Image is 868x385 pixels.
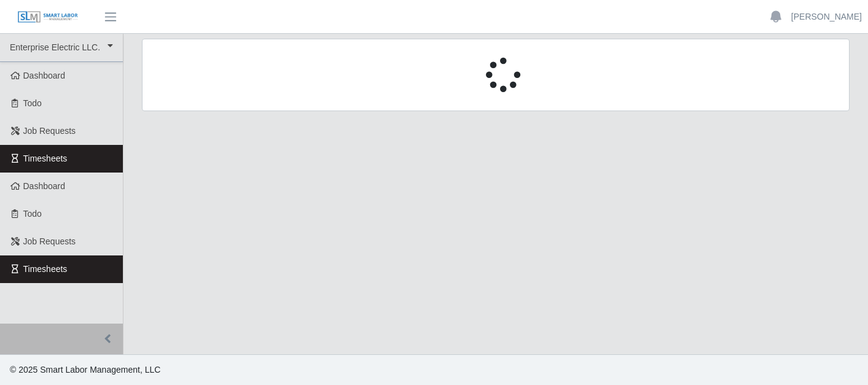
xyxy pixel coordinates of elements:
span: Todo [23,209,42,219]
a: [PERSON_NAME] [791,10,862,23]
span: Todo [23,98,42,108]
span: Dashboard [23,71,66,80]
span: Job Requests [23,126,76,136]
span: Timesheets [23,264,68,274]
span: Dashboard [23,181,66,191]
span: Timesheets [23,154,68,163]
span: © 2025 Smart Labor Management, LLC [10,365,160,375]
img: SLM Logo [17,10,79,24]
span: Job Requests [23,236,76,246]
